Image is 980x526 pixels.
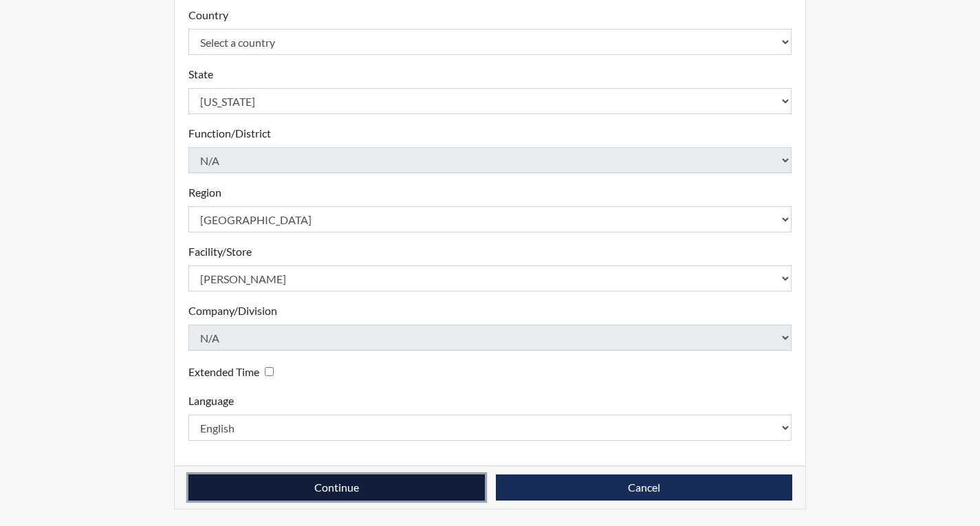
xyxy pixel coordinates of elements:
[496,474,792,501] button: Cancel
[188,393,234,409] label: Language
[188,7,228,23] label: Country
[188,364,259,380] label: Extended Time
[188,184,221,201] label: Region
[188,66,213,83] label: State
[188,362,279,382] div: Checking this box will provide the interviewee with an accomodation of extra time to answer each ...
[188,243,252,260] label: Facility/Store
[188,474,485,501] button: Continue
[188,125,271,142] label: Function/District
[188,303,277,319] label: Company/Division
